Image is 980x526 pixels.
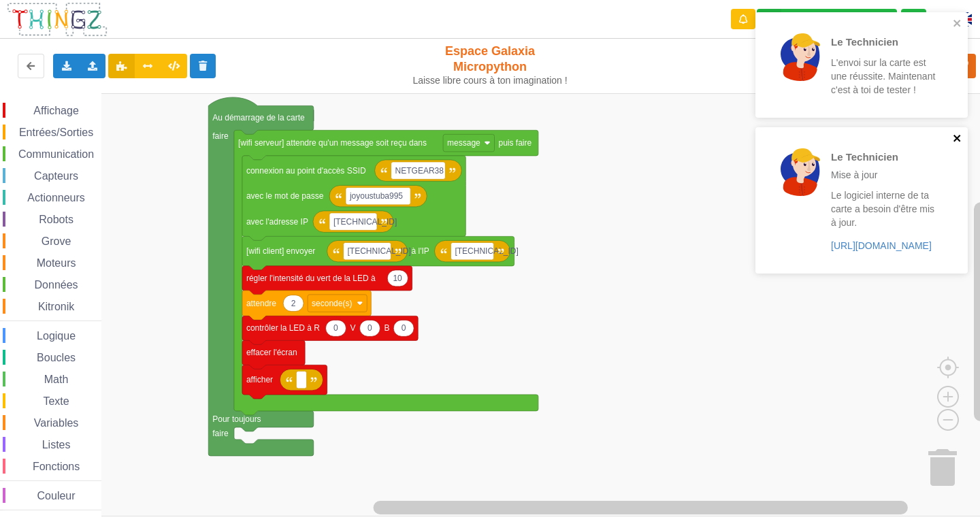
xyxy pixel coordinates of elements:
text: contrôler la LED à R [246,323,320,333]
span: Variables [32,417,81,429]
span: Couleur [35,490,78,502]
span: Entrées/Sorties [17,127,95,138]
span: Logique [35,330,78,342]
text: Pour toujours [212,414,261,424]
text: régler l'intensité du vert de la LED à [246,274,376,283]
text: 0 [333,323,338,333]
img: thingz_logo.png [6,1,108,37]
text: B [384,323,389,333]
p: Le Technicien [831,150,937,164]
text: connexion au point d'accès SSID [246,166,366,176]
p: Mise à jour [831,168,937,182]
span: Communication [16,148,96,160]
span: Capteurs [32,170,80,182]
text: Au démarrage de la carte [212,113,305,122]
text: [wifi client] envoyer [246,246,315,256]
text: 0 [402,323,406,333]
text: 10 [393,274,402,283]
text: afficher [246,375,273,384]
p: Le Technicien [831,35,937,49]
text: faire [212,429,229,438]
span: Fonctions [31,461,82,472]
div: Ta base fonctionne bien ! [757,9,897,30]
span: Listes [40,439,73,450]
text: [wifi serveur] attendre qu'un message soit reçu dans [238,138,427,148]
button: close [953,18,962,31]
text: avec l'adresse IP [246,217,308,227]
p: Le logiciel interne de ta carte a besoin d'être mis à jour. [831,188,937,229]
text: [TECHNICAL_ID] [455,246,518,256]
text: puis faire [499,138,532,148]
span: Grove [39,235,73,247]
text: seconde(s) [312,299,352,308]
text: à l'IP [412,246,429,256]
text: 2 [291,299,296,308]
span: Données [33,279,80,291]
span: Texte [41,395,71,407]
p: L'envoi sur la carte est une réussite. Maintenant c'est à toi de tester ! [831,56,937,97]
span: Robots [37,214,76,225]
text: faire [212,131,229,141]
span: Kitronik [36,301,76,312]
span: Actionneurs [25,192,87,203]
div: Laisse libre cours à ton imagination ! [407,75,574,86]
text: attendre [246,299,276,308]
text: NETGEAR38 [395,166,444,176]
text: 0 [367,323,372,333]
text: effacer l'écran [246,348,297,357]
span: Math [42,374,71,385]
div: Espace Galaxia Micropython [407,44,574,86]
text: avec le mot de passe [246,191,324,201]
text: message [447,138,480,148]
span: Moteurs [35,257,78,269]
button: close [953,133,962,146]
span: Affichage [31,105,80,116]
span: Boucles [35,352,78,363]
text: [TECHNICAL_ID] [333,217,397,227]
text: V [350,323,355,333]
a: [URL][DOMAIN_NAME] [831,240,932,251]
text: joyoustuba995 [349,191,403,201]
text: [TECHNICAL_ID] [347,246,410,256]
